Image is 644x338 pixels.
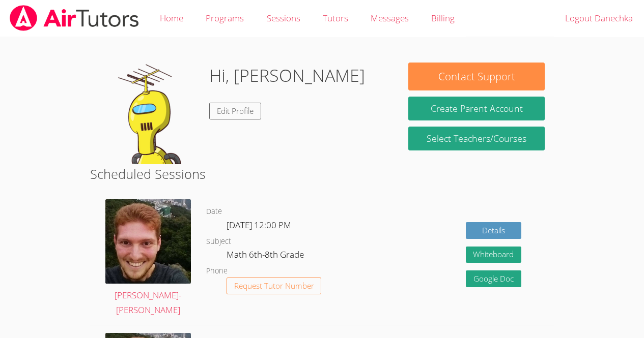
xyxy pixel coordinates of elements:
dt: Date [206,205,222,218]
button: Whiteboard [466,247,522,263]
a: Google Doc [466,270,522,287]
span: Request Tutor Number [234,282,314,290]
span: Messages [371,12,409,24]
dt: Subject [206,235,231,248]
button: Request Tutor Number [227,278,322,294]
img: airtutors_banner-c4298cdbf04f3fff15de1276eac7730deb9818008684d7c2e4769d2f7ddbe033.png [9,5,140,31]
button: Contact Support [408,63,544,90]
span: [DATE] 12:00 PM [227,219,291,231]
img: default.png [99,63,201,164]
button: Create Parent Account [408,97,544,120]
dt: Phone [206,265,228,278]
h2: Scheduled Sessions [90,164,554,183]
dd: Math 6th-8th Grade [227,248,306,265]
h1: Hi, [PERSON_NAME] [209,63,365,88]
a: Select Teachers/Courses [408,127,544,150]
a: Details [466,222,522,239]
a: Edit Profile [209,103,261,119]
a: [PERSON_NAME]-[PERSON_NAME] [105,199,191,317]
img: avatar.png [105,199,191,283]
